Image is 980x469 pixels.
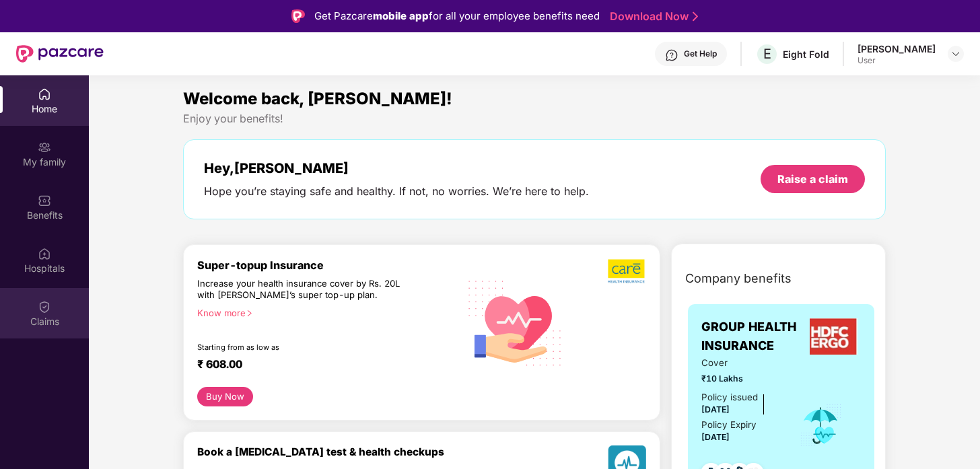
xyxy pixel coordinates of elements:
span: Cover [701,356,780,370]
button: Buy Now [197,387,253,407]
img: svg+xml;base64,PHN2ZyB3aWR0aD0iMjAiIGhlaWdodD0iMjAiIHZpZXdCb3g9IjAgMCAyMCAyMCIgZmlsbD0ibm9uZSIgeG... [38,141,51,154]
div: ₹ 608.00 [197,357,446,373]
div: Get Pazcare for all your employee benefits need [314,8,600,24]
img: Stroke [693,9,698,24]
img: insurerLogo [810,318,858,355]
img: svg+xml;base64,PHN2ZyBpZD0iSG9zcGl0YWxzIiB4bWxucz0iaHR0cDovL3d3dy53My5vcmcvMjAwMC9zdmciIHdpZHRoPS... [38,247,51,260]
div: Increase your health insurance cover by Rs. 20L with [PERSON_NAME]’s super top-up plan. [197,278,401,301]
span: [DATE] [701,432,730,442]
div: Book a [MEDICAL_DATA] test & health checkups [197,445,460,458]
img: svg+xml;base64,PHN2ZyB4bWxucz0iaHR0cDovL3d3dy53My5vcmcvMjAwMC9zdmciIHhtbG5zOnhsaW5rPSJodHRwOi8vd3... [459,265,571,380]
span: ₹10 Lakhs [701,372,780,385]
img: icon [799,403,843,447]
div: Policy Expiry [701,418,757,432]
span: Company benefits [685,269,792,288]
div: Hope you’re staying safe and healthy. If not, no worries. We’re here to help. [204,184,589,199]
div: Enjoy your benefits! [183,112,886,126]
div: Super-topup Insurance [197,258,460,272]
div: Know more [197,308,452,317]
div: Policy issued [701,390,758,404]
div: Eight Fold [783,48,829,61]
span: Welcome back, [PERSON_NAME]! [183,89,452,108]
a: Download Now [610,9,694,24]
img: New Pazcare Logo [16,45,104,63]
span: E [763,46,771,62]
img: svg+xml;base64,PHN2ZyBpZD0iSG9tZSIgeG1sbnM9Imh0dHA6Ly93d3cudzMub3JnLzIwMDAvc3ZnIiB3aWR0aD0iMjAiIG... [38,87,51,101]
img: b5dec4f62d2307b9de63beb79f102df3.png [608,258,646,284]
div: Raise a claim [777,172,848,186]
img: Logo [291,9,305,23]
div: User [858,55,936,66]
div: [PERSON_NAME] [858,42,936,55]
div: Get Help [684,48,717,59]
span: right [246,310,253,317]
strong: mobile app [373,9,429,22]
img: svg+xml;base64,PHN2ZyBpZD0iQ2xhaW0iIHhtbG5zPSJodHRwOi8vd3d3LnczLm9yZy8yMDAwL3N2ZyIgd2lkdGg9IjIwIi... [38,300,51,314]
span: [DATE] [701,404,730,414]
span: GROUP HEALTH INSURANCE [701,318,806,356]
div: Hey, [PERSON_NAME] [204,160,589,176]
div: Starting from as low as [197,342,403,352]
img: svg+xml;base64,PHN2ZyBpZD0iRHJvcGRvd24tMzJ4MzIiIHhtbG5zPSJodHRwOi8vd3d3LnczLm9yZy8yMDAwL3N2ZyIgd2... [950,48,961,59]
img: svg+xml;base64,PHN2ZyBpZD0iSGVscC0zMngzMiIgeG1sbnM9Imh0dHA6Ly93d3cudzMub3JnLzIwMDAvc3ZnIiB3aWR0aD... [665,48,678,62]
img: svg+xml;base64,PHN2ZyBpZD0iQmVuZWZpdHMiIHhtbG5zPSJodHRwOi8vd3d3LnczLm9yZy8yMDAwL3N2ZyIgd2lkdGg9Ij... [38,194,51,207]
